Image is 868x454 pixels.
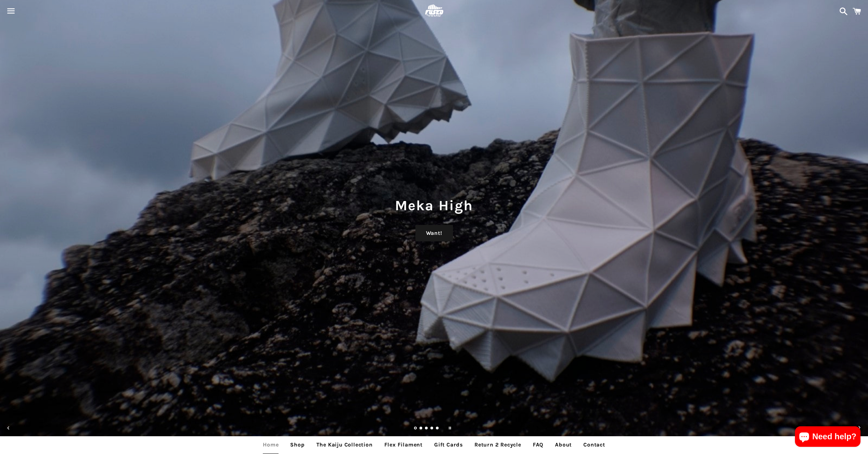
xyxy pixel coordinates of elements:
button: Pause slideshow [442,420,457,436]
a: The Kaiju Collection [311,436,378,453]
a: Home [258,436,284,453]
a: About [550,436,577,453]
inbox-online-store-chat: Shopify online store chat [793,426,863,449]
a: Flex Filament [379,436,428,453]
a: Contact [578,436,610,453]
a: Gift Cards [429,436,468,453]
a: FAQ [528,436,549,453]
a: Load slide 4 [430,427,434,430]
button: Previous slide [1,420,16,436]
a: Shop [285,436,310,453]
a: Return 2 Recycle [469,436,526,453]
h1: Meka High [7,196,861,215]
a: Want! [415,225,453,241]
a: Load slide 5 [436,427,439,430]
a: Slide 1, current [414,427,417,430]
a: Load slide 3 [425,427,428,430]
a: Load slide 2 [419,427,423,430]
button: Next slide [852,420,867,436]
